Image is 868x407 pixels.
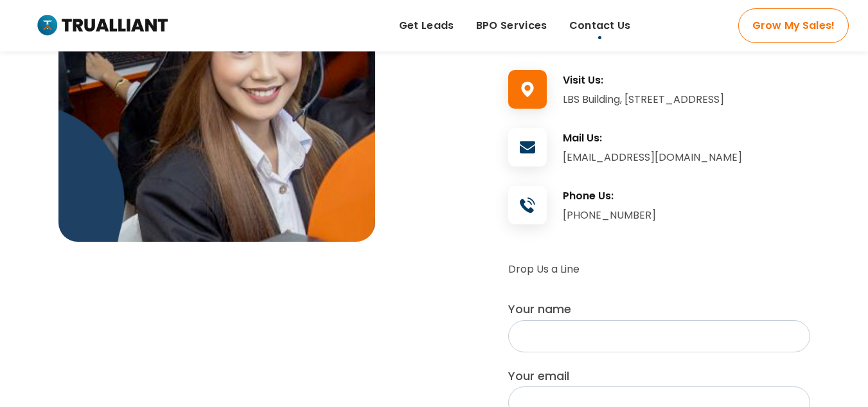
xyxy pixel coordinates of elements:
input: Your name [508,320,810,352]
div: LBS Building, [STREET_ADDRESS] [563,90,810,109]
a: Grow My Sales! [738,8,849,43]
h3: Visit Us: [563,73,810,87]
span: Contact Us [569,16,631,35]
h3: Mail Us: [563,131,810,145]
label: Your name [508,298,810,352]
p: Drop Us a Line [508,260,810,279]
div: [EMAIL_ADDRESS][DOMAIN_NAME] [563,148,810,167]
div: [PHONE_NUMBER] [563,206,810,225]
h3: Phone Us: [563,189,810,203]
span: BPO Services [476,16,547,35]
span: Get Leads [399,16,454,35]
